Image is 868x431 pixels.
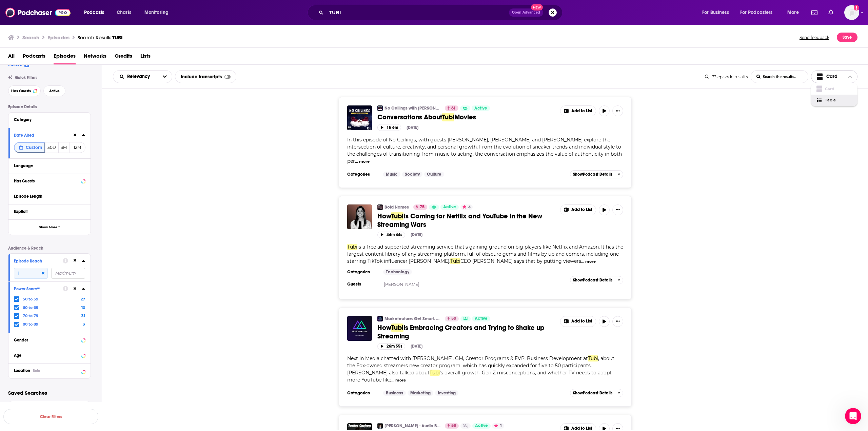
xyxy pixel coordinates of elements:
[347,172,378,177] h3: Categories
[347,105,372,130] img: Conversations About Tubi Movies
[809,7,820,18] a: Show notifications dropdown
[383,269,412,275] a: Technology
[844,5,859,20] span: Logged in as CristianSantiago.ZenoGroup
[571,426,592,431] span: Add to List
[14,366,85,375] button: LocationBeta
[14,268,48,279] input: Minimum
[787,8,799,17] span: More
[454,113,476,121] span: Movies
[14,285,63,293] button: Power Score™
[78,34,123,41] a: Search Results:TUBI
[430,370,440,376] span: Tubi
[8,51,15,64] a: All
[33,369,40,373] div: Beta
[475,315,488,322] span: Active
[8,246,91,251] p: Audience & Reach
[570,389,624,397] button: ShowPodcast Details
[377,105,383,111] img: No Ceilings with Glasses Malone
[825,98,852,102] span: Table
[359,159,370,164] button: more
[377,212,391,220] span: How
[347,316,372,341] img: How Tubi is Embracing Creators and Trying to Shake up Streaming
[47,34,70,41] h3: Episodes
[49,89,60,93] span: Active
[84,8,104,17] span: Podcasts
[837,33,857,42] button: Save
[14,179,79,183] div: Has Guests
[573,172,612,177] span: Show Podcast Details
[612,316,623,327] button: Show More Button
[113,70,172,83] h2: Choose List sort
[702,8,729,17] span: For Business
[797,33,831,42] button: Send feedback
[79,7,113,18] button: open menu
[84,51,106,64] a: Networks
[112,34,123,41] span: TUBI
[23,297,38,301] span: 50 to 59
[571,207,592,212] span: Add to List
[435,390,458,396] a: Investing
[560,106,596,116] button: Show More Button
[14,131,72,139] button: Date Aired
[14,256,63,265] button: Episode Reach
[383,390,406,396] a: Business
[472,423,491,429] a: Active
[14,207,85,216] button: Explicit
[736,7,783,18] button: open menu
[560,205,596,215] button: Show More Button
[512,11,540,14] span: Open Advanced
[571,109,592,114] span: Add to List
[474,105,487,112] span: Active
[14,177,85,185] button: Has Guests
[347,390,378,396] h3: Categories
[612,105,623,116] button: Show More Button
[83,322,85,327] span: 3
[391,377,394,383] span: ...
[8,104,91,109] p: Episode Details
[445,423,459,429] a: 58
[347,204,372,229] img: How Tubi Is Coming for Netflix and YouTube in the New Streaming Wars
[175,70,236,83] div: Include transcripts
[51,268,85,279] input: Maximum
[384,105,440,111] a: No Ceilings with [PERSON_NAME]
[8,85,41,96] button: Has Guests
[391,212,403,220] span: Tubi
[377,343,405,350] button: 26m 55s
[492,423,504,429] button: 1
[450,258,460,264] span: Tubi
[585,259,596,265] button: more
[14,142,45,153] button: Custom
[411,232,422,237] div: [DATE]
[844,5,859,20] img: User Profile
[347,269,378,275] h3: Categories
[377,204,383,210] img: Bold Names
[14,194,81,199] div: Episode Length
[440,204,459,210] a: Active
[140,7,177,18] button: open menu
[570,170,624,178] button: ShowPodcast Details
[420,204,425,211] span: 75
[14,368,30,373] span: Location
[377,113,555,121] a: Conversations AboutTubiMovies
[443,204,456,211] span: Active
[442,113,454,121] span: Tubi
[14,117,81,122] div: Category
[14,287,58,291] div: Power Score™
[445,316,459,321] a: 50
[26,145,42,150] span: Custom
[14,192,85,200] button: Episode Length
[81,297,85,301] span: 27
[113,74,158,79] button: open menu
[347,281,378,287] h3: Guests
[845,408,861,424] iframe: Intercom live chat
[377,324,545,340] span: is Embracing Creators and Trying to Shake up Streaming
[5,6,71,19] a: Podchaser - Follow, Share and Rate Podcasts
[39,226,57,229] span: Show More
[377,324,555,340] a: HowTubiis Embracing Creators and Trying to Shake up Streaming
[826,7,836,18] a: Show notifications dropdown
[23,51,45,64] span: Podcasts
[377,423,383,429] img: Tucker Carlson - Audio Biography
[23,322,38,327] span: 80 to 89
